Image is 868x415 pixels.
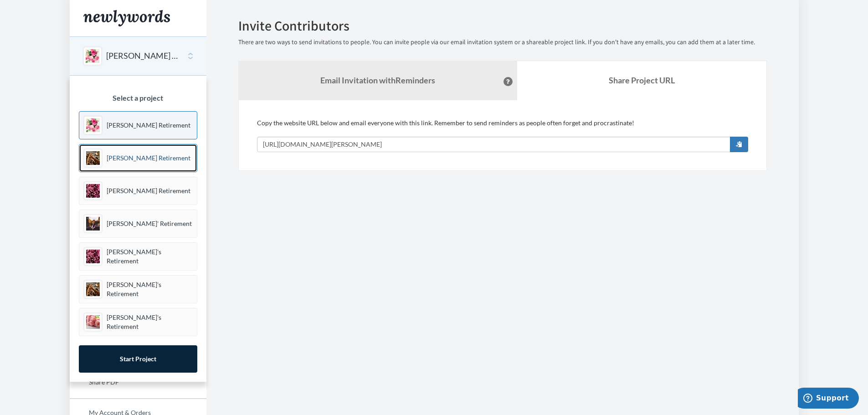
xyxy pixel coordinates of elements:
[609,75,675,85] b: Share Project URL
[106,50,180,62] button: [PERSON_NAME] Retirement
[107,219,192,228] p: [PERSON_NAME]' Retirement
[798,388,859,410] iframe: Opens a widget where you can chat to one of our agents
[320,75,435,85] strong: Email Invitation with Reminders
[107,313,192,331] p: [PERSON_NAME]'s Retirement
[107,186,190,195] p: [PERSON_NAME] Retirement
[79,177,197,205] a: [PERSON_NAME] Retirement
[238,18,767,33] h2: Invite Contributors
[79,210,197,238] a: [PERSON_NAME]' Retirement
[70,375,206,389] a: Share PDF
[83,10,170,26] img: Newlywords logo
[107,247,192,266] p: [PERSON_NAME]'s Retirement
[238,38,767,47] p: There are two ways to send invitations to people. You can invite people via our email invitation ...
[79,111,197,139] a: [PERSON_NAME] Retirement
[257,118,748,152] div: Copy the website URL below and email everyone with this link. Remember to send reminders as peopl...
[79,144,197,172] a: [PERSON_NAME] Retirement
[79,94,197,102] h3: Select a project
[107,280,192,298] p: [PERSON_NAME]'s Retirement
[79,242,197,271] a: [PERSON_NAME]'s Retirement
[79,345,197,373] a: Start Project
[79,308,197,336] a: [PERSON_NAME]'s Retirement
[107,121,190,130] p: [PERSON_NAME] Retirement
[107,154,190,163] p: [PERSON_NAME] Retirement
[79,275,197,303] a: [PERSON_NAME]'s Retirement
